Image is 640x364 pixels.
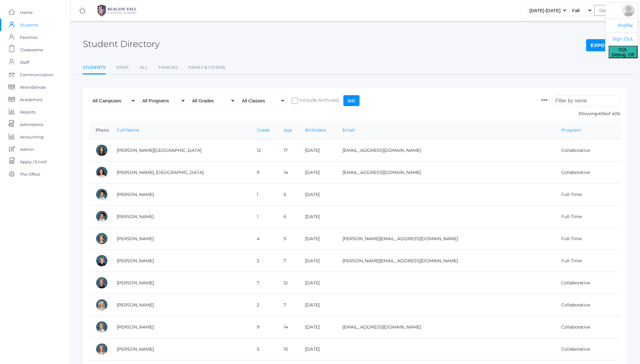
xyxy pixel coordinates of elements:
[111,206,251,228] td: [PERSON_NAME]
[277,139,299,161] td: 17
[299,338,336,360] td: [DATE]
[597,111,606,116] span: 404
[96,321,108,333] div: Logan Albanese
[20,19,38,31] span: Students
[609,46,638,58] button: SQL Debug: Off
[251,228,277,250] td: 4
[555,316,621,338] td: Collaborative
[251,250,277,272] td: 2
[299,206,336,228] td: [DATE]
[555,294,621,316] td: Collaborative
[20,118,43,131] span: Admissions
[111,139,251,161] td: [PERSON_NAME][GEOGRAPHIC_DATA]
[251,206,277,228] td: 1
[298,97,339,105] span: Include Archived
[111,228,251,250] td: [PERSON_NAME]
[96,254,108,267] div: Jack Adams
[251,338,277,360] td: 5
[299,294,336,316] td: [DATE]
[158,61,178,74] a: Families
[20,56,29,68] span: Staff
[277,250,299,272] td: 7
[20,6,33,19] span: Home
[555,228,621,250] td: Full-Time
[555,250,621,272] td: Full-Time
[117,127,139,133] a: Full Name
[277,228,299,250] td: 9
[555,272,621,294] td: Collaborative
[299,316,336,338] td: [DATE]
[96,210,108,223] div: Grayson Abrea
[277,316,299,338] td: 14
[20,131,44,143] span: Accounting
[305,127,326,133] a: Birthdate
[111,338,251,360] td: [PERSON_NAME]
[20,93,42,106] span: Academics
[277,161,299,184] td: 14
[96,144,108,156] div: Charlotte Abdulla
[251,139,277,161] td: 12
[299,139,336,161] td: [DATE]
[96,299,108,311] div: Elle Albanese
[336,161,555,184] td: [EMAIL_ADDRESS][DOMAIN_NAME]
[299,228,336,250] td: [DATE]
[277,206,299,228] td: 6
[336,228,555,250] td: [PERSON_NAME][EMAIL_ADDRESS][DOMAIN_NAME]
[89,121,111,139] th: Photo
[20,168,40,180] span: The Office
[594,5,610,16] input: Go
[299,184,336,206] td: [DATE]
[552,95,621,106] input: Filter by name
[83,61,106,75] a: Students
[555,338,621,360] td: Collaborative
[541,110,621,117] p: Showing of 404
[20,156,47,168] span: Apply / Enroll
[94,3,140,18] img: BHCALogos-05-308ed15e86a5a0abce9b8dd61676a3503ac9727e845dece92d48e8588c001991.png
[20,106,35,118] span: Reports
[251,272,277,294] td: 7
[605,32,638,46] a: Sign Out
[622,4,635,16] div: Jason Roberts
[612,47,634,57] span: SQL Debug: Off
[111,250,251,272] td: [PERSON_NAME]
[251,161,277,184] td: 9
[20,44,43,56] span: Classrooms
[277,338,299,360] td: 10
[83,39,160,49] h2: Student Directory
[555,184,621,206] td: Full-Time
[343,95,360,106] input: Go
[277,294,299,316] td: 7
[96,188,108,201] div: Dominic Abrea
[20,143,34,156] span: Admin
[336,250,555,272] td: [PERSON_NAME][EMAIL_ADDRESS][DOMAIN_NAME]
[555,161,621,184] td: Collaborative
[299,250,336,272] td: [DATE]
[189,61,225,74] a: Family & Others
[561,127,581,133] a: Program
[251,316,277,338] td: 9
[20,31,37,44] span: Families
[555,206,621,228] td: Full-Time
[336,316,555,338] td: [EMAIL_ADDRESS][DOMAIN_NAME]
[586,39,628,52] a: Export CSV
[96,166,108,179] div: Phoenix Abdulla
[555,139,621,161] td: Collaborative
[251,294,277,316] td: 2
[111,294,251,316] td: [PERSON_NAME]
[116,61,129,74] a: Staff
[299,272,336,294] td: [DATE]
[605,19,638,32] a: Profile
[111,184,251,206] td: [PERSON_NAME]
[251,184,277,206] td: 1
[96,343,108,355] div: Paige Albanese
[140,61,148,74] a: All
[292,98,298,104] input: Include Archived
[20,81,46,93] span: Attendances
[299,161,336,184] td: [DATE]
[111,272,251,294] td: [PERSON_NAME]
[342,127,355,133] a: Email
[336,139,555,161] td: [EMAIL_ADDRESS][DOMAIN_NAME]
[257,127,270,133] a: Grade
[111,316,251,338] td: [PERSON_NAME]
[284,127,292,133] a: Age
